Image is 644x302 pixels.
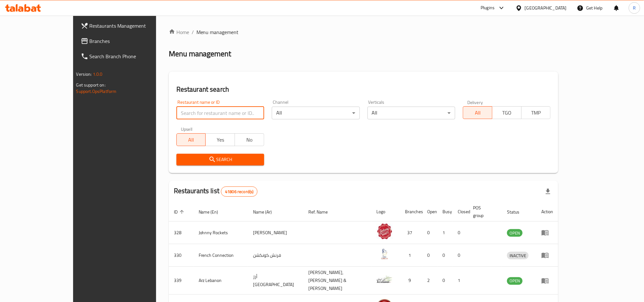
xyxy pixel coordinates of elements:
td: French Connection [194,244,248,267]
td: 328 [169,221,194,244]
img: Johnny Rockets [377,223,393,239]
td: Johnny Rockets [194,221,248,244]
div: Export file [540,184,556,199]
div: All [367,107,455,119]
label: Delivery [467,100,483,104]
img: French Connection [377,246,393,262]
div: Plugins [481,4,495,12]
td: 0 [453,221,468,244]
h2: Menu management [169,49,231,59]
span: POS group [473,204,495,219]
span: All [466,108,490,117]
span: All [179,135,203,144]
td: [PERSON_NAME] [248,221,303,244]
span: Get support on: [76,81,106,89]
td: Arz Lebanon [194,267,248,295]
span: Name (En) [199,208,227,216]
a: Support.OpsPlatform [76,87,117,95]
div: Total records count [221,186,257,197]
th: Action [536,202,558,221]
div: INACTIVE [507,252,529,259]
button: All [463,106,492,119]
td: 0 [453,244,468,267]
th: Open [422,202,438,221]
div: OPEN [507,277,523,285]
button: No [235,133,264,146]
td: 2 [422,267,438,295]
div: Menu [541,229,553,236]
span: Search Branch Phone [90,53,175,60]
span: Restaurants Management [90,22,175,30]
td: 330 [169,244,194,267]
span: Name (Ar) [253,208,280,216]
span: R [633,4,636,11]
span: TGO [495,108,519,117]
span: ID [174,208,186,216]
a: Restaurants Management [76,18,181,33]
td: 9 [400,267,422,295]
td: 0 [422,244,438,267]
td: فرنش كونكشن [248,244,303,267]
div: Menu [541,277,553,284]
button: Yes [205,133,235,146]
span: OPEN [507,277,523,284]
td: 339 [169,267,194,295]
span: Branches [90,37,175,45]
span: Search [182,156,259,164]
h2: Restaurant search [176,85,551,94]
td: 0 [438,267,453,295]
img: Arz Lebanon [377,271,393,287]
td: 1 [438,221,453,244]
div: [GEOGRAPHIC_DATA] [525,4,567,11]
span: 1.0.0 [93,70,103,78]
button: All [176,133,206,146]
th: Branches [400,202,422,221]
label: Upsell [181,127,193,131]
span: OPEN [507,229,523,237]
nav: breadcrumb [169,28,558,36]
span: Version: [76,70,92,78]
input: Search for restaurant name or ID.. [176,107,264,119]
span: TMP [524,108,548,117]
span: Status [507,208,528,216]
td: 0 [422,221,438,244]
div: Menu [541,251,553,259]
div: OPEN [507,229,523,237]
th: Closed [453,202,468,221]
button: Search [176,154,264,165]
span: Ref. Name [308,208,336,216]
span: Yes [208,135,232,144]
a: Search Branch Phone [76,49,181,64]
td: أرز [GEOGRAPHIC_DATA] [248,267,303,295]
span: 41806 record(s) [221,189,257,195]
div: All [272,107,360,119]
button: TGO [492,106,522,119]
button: TMP [521,106,551,119]
th: Busy [438,202,453,221]
td: 1 [400,244,422,267]
li: / [192,28,194,36]
th: Logo [372,202,400,221]
span: INACTIVE [507,252,529,259]
h2: Restaurants list [174,186,258,197]
td: 1 [453,267,468,295]
span: No [237,135,262,144]
td: 0 [438,244,453,267]
td: 37 [400,221,422,244]
td: [PERSON_NAME],[PERSON_NAME] & [PERSON_NAME] [303,267,372,295]
span: Menu management [196,28,239,36]
a: Branches [76,33,181,49]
